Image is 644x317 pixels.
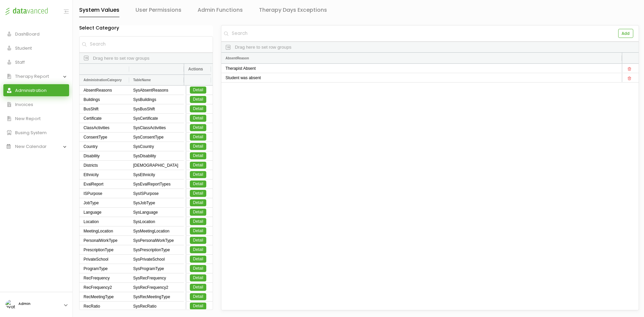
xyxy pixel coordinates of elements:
[79,104,129,113] div: BusShift
[186,245,213,255] div: Press SPACE to select this row.
[79,292,129,301] div: RecMeetingType
[190,115,206,122] a: Detail
[186,292,213,302] div: Press SPACE to select this row.
[129,302,184,311] div: SysRecRatio
[186,302,213,311] div: Press SPACE to select this row.
[190,171,206,178] a: Detail
[79,123,129,132] div: ClassActivities
[79,208,129,217] div: Language
[89,37,213,52] input: Search
[221,64,622,73] div: Press SPACE to select this row.
[79,283,184,292] div: Press SPACE to select this row.
[129,151,184,160] div: SysDisability
[129,189,184,198] div: SysISPurpose
[186,179,213,189] div: Press SPACE to select this row.
[186,133,213,142] div: Press SPACE to select this row.
[79,189,184,198] div: Press SPACE to select this row.
[259,6,327,17] button: Therapy Days Exceptions
[79,114,129,123] div: Certificate
[129,104,184,113] div: SysBusShift
[190,256,206,263] a: Detail
[3,70,69,82] a: Therapy Report
[79,151,184,161] div: Press SPACE to select this row.
[190,227,206,234] a: Detail
[79,255,129,264] div: PrivateSchool
[3,28,69,40] a: DashBoard
[225,56,249,60] span: AbsentReason
[79,208,184,217] div: Press SPACE to select this row.
[79,264,129,273] div: ProgramType
[129,226,184,235] div: SysMeetingLocation
[190,246,206,253] a: Detail
[79,226,184,236] div: Press SPACE to select this row.
[190,209,206,216] a: Detail
[129,95,184,104] div: SysBuildings
[84,78,122,82] span: AdministrationCategory
[190,218,206,225] a: Detail
[129,198,184,207] div: SysJobType
[3,98,69,110] a: Invoices
[12,46,32,50] span: Student
[79,95,184,104] div: Press SPACE to select this row.
[79,264,184,273] div: Press SPACE to select this row.
[186,86,213,95] div: Press SPACE to select this row.
[5,300,19,309] img: avatar
[186,208,213,217] div: Press SPACE to select this row.
[186,226,213,236] div: Press SPACE to select this row.
[129,179,184,189] div: SysEvalReportTypes
[186,161,213,170] div: Press SPACE to select this row.
[136,6,181,17] button: User Permissions
[129,217,184,226] div: SysLocation
[186,273,213,283] div: Press SPACE to select this row.
[186,198,213,208] div: Press SPACE to select this row.
[190,293,206,300] a: Detail
[79,198,184,208] div: Press SPACE to select this row.
[129,170,184,179] div: SysEthnicity
[79,179,184,189] div: Press SPACE to select this row.
[79,161,129,170] div: Districts
[79,283,129,292] div: RecFrequency2
[190,274,206,281] a: Detail
[18,302,64,306] h5: Admin
[79,104,184,114] div: Press SPACE to select this row.
[190,199,206,206] a: Detail
[190,134,206,141] a: Detail
[3,84,69,96] a: Administration
[79,142,129,151] div: Country
[12,60,25,64] span: Staff
[3,42,69,54] a: Student
[3,112,69,124] a: New Report
[190,105,206,112] a: Detail
[79,114,184,123] div: Press SPACE to select this row.
[622,64,639,73] div: Press SPACE to select this row.
[190,152,206,159] a: Detail
[129,245,184,254] div: SysPrescriptionType
[79,133,129,142] div: ConsentType
[129,161,184,170] div: [DEMOGRAPHIC_DATA]
[79,170,184,179] div: Press SPACE to select this row.
[186,151,213,161] div: Press SPACE to select this row.
[79,161,184,170] div: Press SPACE to select this row.
[186,170,213,179] div: Press SPACE to select this row.
[79,255,184,264] div: Press SPACE to select this row.
[79,123,184,133] div: Press SPACE to select this row.
[79,86,129,95] div: AbsentReasons
[79,86,184,95] div: Press SPACE to select this row.
[186,114,213,123] div: Press SPACE to select this row.
[186,95,213,104] div: Press SPACE to select this row.
[190,96,206,103] a: Detail
[129,283,184,292] div: SysRecFrequency2
[186,142,213,151] div: Press SPACE to select this row.
[12,88,47,93] span: Administration
[186,123,213,133] div: Press SPACE to select this row.
[221,73,622,83] div: Press SPACE to select this row.
[190,162,206,169] a: Detail
[79,236,129,245] div: PersonalWorkType
[129,133,184,142] div: SysConsentType
[186,189,213,198] div: Press SPACE to select this row.
[93,56,150,61] span: Drag here to set row groups
[79,142,184,151] div: Press SPACE to select this row.
[79,217,129,226] div: Location
[129,292,184,301] div: SysRecMeetingType
[79,170,129,179] div: Ethnicity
